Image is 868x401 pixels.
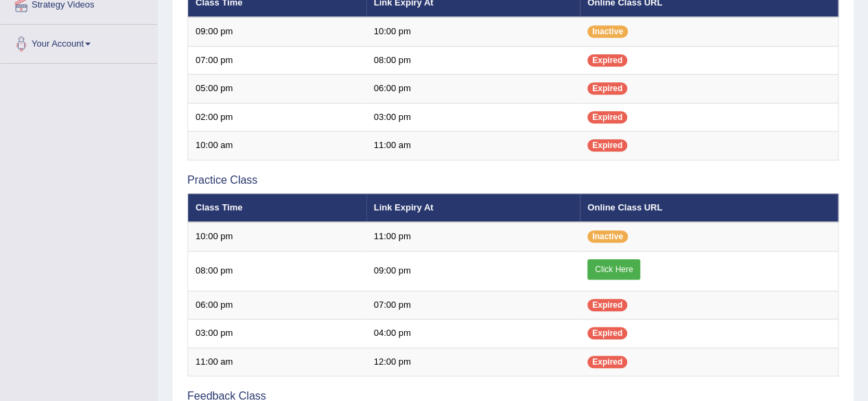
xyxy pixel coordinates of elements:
th: Link Expiry At [366,193,580,222]
span: Expired [587,111,627,123]
span: Expired [587,327,627,339]
td: 12:00 pm [366,348,580,376]
td: 11:00 am [366,132,580,160]
td: 09:00 pm [188,17,366,46]
td: 07:00 pm [188,46,366,75]
span: Expired [587,356,627,368]
td: 06:00 pm [188,291,366,319]
td: 03:00 pm [188,319,366,348]
span: Expired [587,82,627,95]
td: 11:00 am [188,348,366,376]
td: 07:00 pm [366,291,580,319]
span: Inactive [587,25,628,38]
td: 04:00 pm [366,319,580,348]
td: 06:00 pm [366,75,580,104]
span: Inactive [587,230,628,243]
span: Expired [587,139,627,151]
td: 10:00 pm [366,17,580,46]
td: 05:00 pm [188,75,366,104]
span: Expired [587,299,627,311]
span: Expired [587,54,627,66]
td: 10:00 am [188,132,366,160]
th: Class Time [188,193,366,222]
td: 03:00 pm [366,103,580,132]
td: 08:00 pm [188,251,366,291]
td: 10:00 pm [188,222,366,251]
td: 09:00 pm [366,251,580,291]
th: Online Class URL [580,193,838,222]
a: Click Here [587,259,640,280]
a: Your Account [1,25,157,59]
td: 02:00 pm [188,103,366,132]
h3: Practice Class [187,174,838,186]
td: 11:00 pm [366,222,580,251]
td: 08:00 pm [366,46,580,75]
